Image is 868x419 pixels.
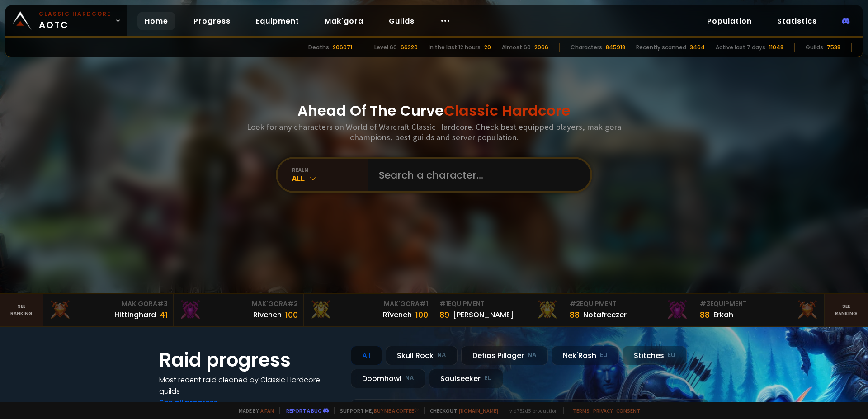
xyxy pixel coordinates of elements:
[713,309,733,320] div: Erkah
[292,166,368,173] div: realm
[429,369,503,388] div: Soulseeker
[114,309,156,320] div: Hittinghard
[304,294,434,326] a: Mak'Gora#1Rîvench100
[351,346,382,365] div: All
[49,299,168,309] div: Mak'Gora
[5,5,127,36] a: Classic HardcoreAOTC
[317,12,371,30] a: Mak'gora
[186,12,238,30] a: Progress
[39,10,111,32] span: AOTC
[373,159,580,191] input: Search a character...
[434,294,564,326] a: #1Equipment89[PERSON_NAME]
[308,43,329,52] div: Deaths
[285,309,298,321] div: 100
[623,346,687,365] div: Stitches
[636,43,686,52] div: Recently scanned
[233,407,274,414] span: Made by
[383,309,412,320] div: Rîvench
[552,346,619,365] div: Nek'Rosh
[570,299,580,308] span: # 2
[453,309,514,320] div: [PERSON_NAME]
[260,407,274,414] a: a fan
[825,294,868,326] a: Seeranking
[159,397,218,408] a: See all progress
[157,299,168,308] span: # 3
[606,43,625,52] div: 845918
[382,12,422,30] a: Guilds
[179,299,298,309] div: Mak'Gora
[137,12,175,30] a: Home
[243,122,625,142] h3: Look for any characters on World of Warcraft Classic Hardcore. Check best equipped players, mak'g...
[159,346,340,374] h1: Raid progress
[570,309,580,321] div: 88
[253,309,282,320] div: Rivench
[528,351,537,360] small: NA
[769,43,783,52] div: 11048
[806,43,823,52] div: Guilds
[534,43,548,52] div: 2066
[292,173,368,184] div: All
[439,309,449,321] div: 89
[770,12,824,30] a: Statistics
[429,43,481,52] div: In the last 12 hours
[690,43,705,52] div: 3464
[439,299,558,309] div: Equipment
[351,369,425,388] div: Doomhowl
[286,407,321,414] a: Report a bug
[461,346,548,365] div: Defias Pillager
[415,309,428,321] div: 100
[424,407,498,414] span: Checkout
[616,407,640,414] a: Consent
[573,407,590,414] a: Terms
[459,407,498,414] a: [DOMAIN_NAME]
[439,299,448,308] span: # 1
[694,294,825,326] a: #3Equipment88Erkah
[437,351,446,360] small: NA
[700,299,710,308] span: # 3
[160,309,168,321] div: 41
[401,43,418,52] div: 66320
[564,294,694,326] a: #2Equipment88Notafreezer
[484,374,492,383] small: EU
[374,407,419,414] a: Buy me a coffee
[504,407,558,414] span: v. d752d5 - production
[571,43,602,52] div: Characters
[583,309,627,320] div: Notafreezer
[333,43,352,52] div: 206071
[249,12,307,30] a: Equipment
[600,351,608,360] small: EU
[405,374,414,383] small: NA
[570,299,689,309] div: Equipment
[716,43,765,52] div: Active last 7 days
[39,10,111,18] small: Classic Hardcore
[297,100,571,122] h1: Ahead Of The Curve
[159,374,340,397] h4: Most recent raid cleaned by Classic Hardcore guilds
[593,407,613,414] a: Privacy
[502,43,531,52] div: Almost 60
[309,299,428,309] div: Mak'Gora
[174,294,304,326] a: Mak'Gora#2Rivench100
[288,299,298,308] span: # 2
[827,43,840,52] div: 7538
[700,309,710,321] div: 88
[700,299,819,309] div: Equipment
[334,407,419,414] span: Support me,
[484,43,491,52] div: 20
[374,43,397,52] div: Level 60
[43,294,174,326] a: Mak'Gora#3Hittinghard41
[668,351,675,360] small: EU
[444,100,571,121] span: Classic Hardcore
[700,12,759,30] a: Population
[386,346,458,365] div: Skull Rock
[420,299,428,308] span: # 1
